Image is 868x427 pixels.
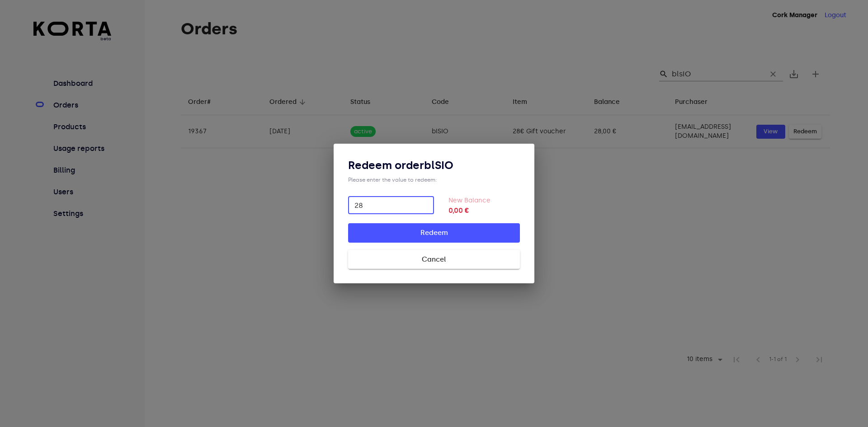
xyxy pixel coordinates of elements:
[348,158,520,173] h3: Redeem order blSIO
[363,227,505,239] span: Redeem
[363,253,505,265] span: Cancel
[348,176,520,183] div: Please enter the value to redeem:
[348,250,520,269] button: Cancel
[348,223,520,242] button: Redeem
[448,205,520,216] strong: 0,00 €
[448,197,491,204] label: New Balance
